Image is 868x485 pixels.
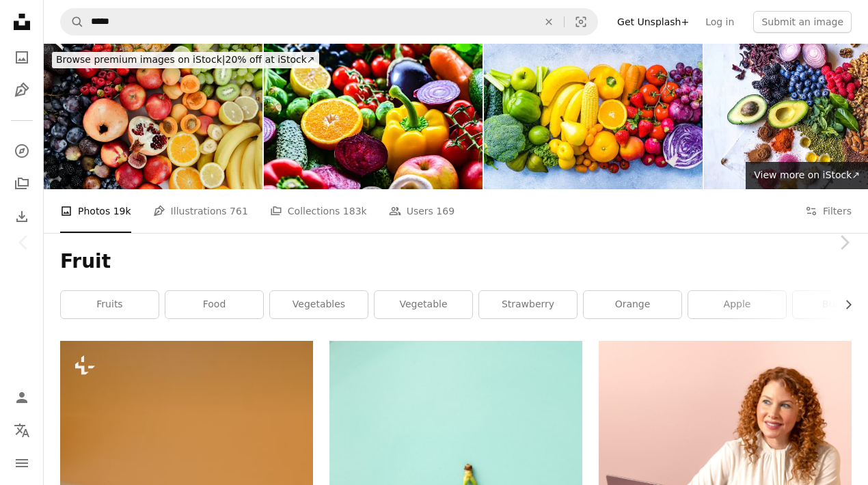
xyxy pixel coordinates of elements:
a: vegetables [270,291,368,318]
span: 183k [343,204,367,219]
div: 20% off at iStock ↗ [52,52,319,68]
a: Illustrations [8,77,36,104]
a: vegetable [375,291,472,318]
a: Collections [8,170,36,197]
span: View more on iStock ↗ [754,169,860,180]
a: Get Unsplash+ [609,11,697,33]
img: Fresh raw vegetables and fruits [264,44,483,189]
button: Filters [805,189,852,233]
button: Clear [534,9,564,35]
button: Menu [8,449,36,477]
img: Rainbow colored fruits and vegetables banner [484,44,703,189]
a: strawberry [479,291,577,318]
a: Explore [8,137,36,165]
button: Visual search [565,9,597,35]
button: Language [8,417,36,444]
a: Browse premium images on iStock|20% off at iStock↗ [44,44,327,77]
a: Users 169 [389,189,455,233]
a: Next [820,177,868,308]
img: Full frame of assortment of healthy and fresh fruits [44,44,262,189]
h1: Fruit [60,249,852,274]
form: Find visuals sitewide [60,8,598,36]
a: Log in / Sign up [8,384,36,411]
button: Search Unsplash [61,9,84,35]
a: Photos [8,44,36,71]
span: 169 [436,204,455,219]
a: Log in [697,11,742,33]
a: Illustrations 761 [153,189,248,233]
a: apple [688,291,786,318]
span: 761 [230,204,248,219]
a: View more on iStock↗ [746,162,868,189]
button: Submit an image [753,11,852,33]
span: Browse premium images on iStock | [56,54,225,65]
a: fruits [61,291,159,318]
a: food [165,291,263,318]
a: Collections 183k [270,189,367,233]
a: orange [584,291,681,318]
